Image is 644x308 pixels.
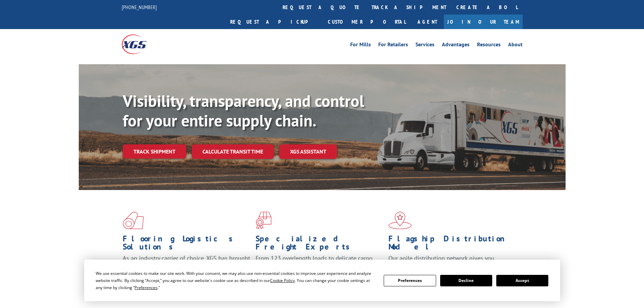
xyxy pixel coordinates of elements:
[225,15,323,29] a: Request a pickup
[442,42,470,49] a: Advantages
[123,212,144,229] img: xgs-icon-total-supply-chain-intelligence-red
[440,275,492,286] button: Decline
[123,254,250,278] span: As an industry carrier of choice, XGS has brought innovation and dedication to flooring logistics...
[350,42,371,49] a: For Mills
[496,275,548,286] button: Accept
[84,260,560,301] div: Cookie Consent Prompt
[256,254,383,284] p: From 123 overlength loads to delicate cargo, our experienced staff knows the best way to move you...
[378,42,408,49] a: For Retailers
[388,212,412,229] img: xgs-icon-flagship-distribution-model-red
[323,15,411,29] a: Customer Portal
[270,278,295,283] span: Cookie Policy
[388,254,513,270] span: Our agile distribution network gives you nationwide inventory management on demand.
[279,144,337,159] a: XGS ASSISTANT
[123,90,364,131] b: Visibility, transparency, and control for your entire supply chain.
[122,4,157,10] a: [PHONE_NUMBER]
[388,235,516,254] h1: Flagship Distribution Model
[384,275,436,286] button: Preferences
[192,144,274,159] a: Calculate transit time
[415,42,434,49] a: Services
[96,270,376,291] div: We use essential cookies to make our site work. With your consent, we may also use non-essential ...
[444,15,523,29] a: Join Our Team
[123,144,186,159] a: Track shipment
[123,235,251,254] h1: Flooring Logistics Solutions
[135,285,158,290] span: Preferences
[508,42,523,49] a: About
[411,15,444,29] a: Agent
[477,42,501,49] a: Resources
[256,235,383,254] h1: Specialized Freight Experts
[256,212,271,229] img: xgs-icon-focused-on-flooring-red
